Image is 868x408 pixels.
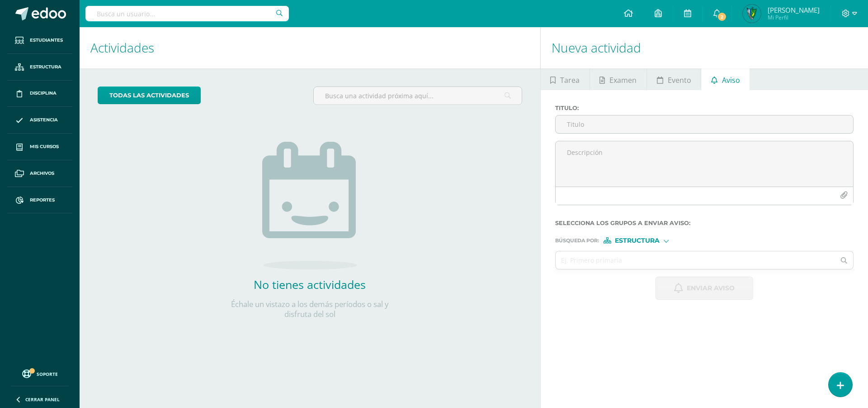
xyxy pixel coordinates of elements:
[25,396,60,403] span: Cerrar panel
[7,107,72,134] a: Asistencia
[590,68,646,90] a: Examen
[90,27,529,68] h1: Actividades
[7,27,72,54] a: Estudiantes
[687,277,735,299] span: Enviar aviso
[30,116,58,124] span: Asistencia
[560,69,580,91] span: Tarea
[314,87,521,105] input: Busca una actividad próxima aquí...
[37,371,58,377] span: Soporte
[768,5,820,14] span: [PERSON_NAME]
[647,68,701,90] a: Evento
[98,86,201,104] a: todas las Actividades
[7,54,72,81] a: Estructura
[743,5,761,23] img: 1b281a8218983e455f0ded11b96ffc56.png
[668,69,691,91] span: Evento
[555,220,854,226] label: Selecciona los grupos a enviar aviso :
[768,14,820,21] span: Mi Perfil
[722,69,740,91] span: Aviso
[7,187,72,214] a: Reportes
[7,160,72,187] a: Archivos
[552,27,857,68] h1: Nueva actividad
[30,90,57,97] span: Disciplina
[85,6,289,21] input: Busca un usuario...
[609,69,637,91] span: Examen
[219,299,400,319] p: Échale un vistazo a los demás períodos o sal y disfruta del sol
[556,115,853,133] input: Titulo
[219,277,400,292] h2: No tienes actividades
[30,63,61,71] span: Estructura
[556,251,835,269] input: Ej. Primero primaria
[7,81,72,107] a: Disciplina
[604,237,671,244] div: [object Object]
[555,238,599,243] span: Búsqueda por :
[30,37,63,44] span: Estudiantes
[30,197,55,204] span: Reportes
[11,367,69,379] a: Soporte
[30,143,59,150] span: Mis cursos
[541,68,590,90] a: Tarea
[701,68,750,90] a: Aviso
[717,12,727,22] span: 2
[615,238,660,243] span: Estructura
[7,134,72,160] a: Mis cursos
[30,170,54,177] span: Archivos
[555,105,854,111] label: Titulo :
[656,277,753,300] button: Enviar aviso
[262,142,357,269] img: no_activities.png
